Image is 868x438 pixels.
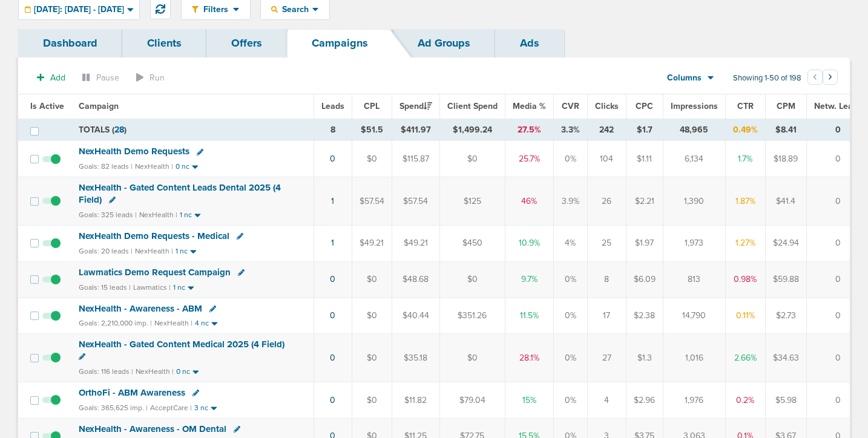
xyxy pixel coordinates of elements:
td: $11.82 [392,382,439,418]
td: 1,976 [663,382,725,418]
td: $0 [352,298,392,334]
td: $35.18 [392,334,439,382]
td: 0.11% [725,298,765,334]
small: Lawmatics | [133,283,171,292]
span: OrthoFi - ABM Awareness [79,387,185,398]
td: 104 [587,141,626,177]
span: Showing 1-50 of 198 [733,73,801,83]
span: Search [278,4,312,15]
a: 0 [330,395,335,405]
span: Clicks [595,101,619,111]
small: AcceptCare | [150,404,192,412]
small: Goals: 2,210,000 imp. | [79,319,152,328]
small: NexHealth | [136,367,174,376]
td: $57.54 [352,177,392,225]
span: Spend [399,101,432,111]
td: $0 [439,261,505,298]
td: 1.87% [725,177,765,225]
span: Client Spend [447,101,498,111]
button: Go to next page [823,70,838,85]
td: 8 [314,119,352,141]
small: Goals: 365,625 imp. | [79,404,148,413]
td: $2.73 [765,298,806,334]
a: 0 [330,353,335,363]
ul: Pagination [807,71,838,86]
small: 3 nc [194,404,208,413]
td: $1.3 [626,334,663,382]
td: 6,134 [663,141,725,177]
td: $2.21 [626,177,663,225]
span: CPC [636,101,653,111]
span: 28 [114,125,124,135]
td: $2.96 [626,382,663,418]
small: 0 nc [176,367,190,376]
td: $59.88 [765,261,806,298]
span: NexHealth Demo Requests - Medical [79,230,229,241]
td: $40.44 [392,298,439,334]
small: Goals: 20 leads | [79,247,133,256]
a: 0 [330,310,335,321]
td: 1,973 [663,225,725,261]
a: 0 [330,274,335,284]
td: $34.63 [765,334,806,382]
small: 0 nc [176,162,189,171]
span: NexHealth - Awareness - ABM [79,303,202,314]
td: 1.27% [725,225,765,261]
small: Goals: 325 leads | [79,211,137,220]
a: Ads [495,29,564,57]
td: $2.38 [626,298,663,334]
td: $0 [352,334,392,382]
td: $0 [352,261,392,298]
td: $57.54 [392,177,439,225]
td: $24.94 [765,225,806,261]
a: Dashboard [18,29,122,57]
td: 0.2% [725,382,765,418]
a: Ad Groups [393,29,495,57]
button: Add [30,69,72,87]
td: 9.7% [505,261,553,298]
td: $411.97 [392,119,439,141]
td: 4 [587,382,626,418]
td: 27 [587,334,626,382]
small: 4 nc [195,319,209,328]
span: NexHealth - Gated Content Medical 2025 (4 Field) [79,339,284,350]
td: 10.9% [505,225,553,261]
td: $5.98 [765,382,806,418]
span: Lawmatics Demo Request Campaign [79,267,231,278]
span: Media % [513,101,546,111]
td: $18.89 [765,141,806,177]
td: 242 [587,119,626,141]
td: $79.04 [439,382,505,418]
small: Goals: 116 leads | [79,367,133,376]
td: 2.66% [725,334,765,382]
td: 14,790 [663,298,725,334]
td: 8 [587,261,626,298]
td: $49.21 [352,225,392,261]
span: CPM [777,101,795,111]
td: $0 [352,382,392,418]
td: $0 [439,334,505,382]
span: Impressions [671,101,718,111]
small: NexHealth | [154,319,192,327]
td: 3.3% [553,119,587,141]
td: 0% [553,298,587,334]
td: $351.26 [439,298,505,334]
td: $51.5 [352,119,392,141]
td: 4% [553,225,587,261]
span: NexHealth - Awareness - OM Dental [79,423,226,434]
td: 17 [587,298,626,334]
td: $41.4 [765,177,806,225]
small: NexHealth | [135,247,173,255]
span: CPL [364,101,380,111]
td: 46% [505,177,553,225]
td: $450 [439,225,505,261]
small: 1 nc [173,283,185,292]
td: 15% [505,382,553,418]
td: 1.7% [725,141,765,177]
span: Leads [321,101,344,111]
td: 1,390 [663,177,725,225]
span: Netw. Leads [814,101,862,111]
a: 1 [331,238,334,248]
td: 0.98% [725,261,765,298]
td: 28.1% [505,334,553,382]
